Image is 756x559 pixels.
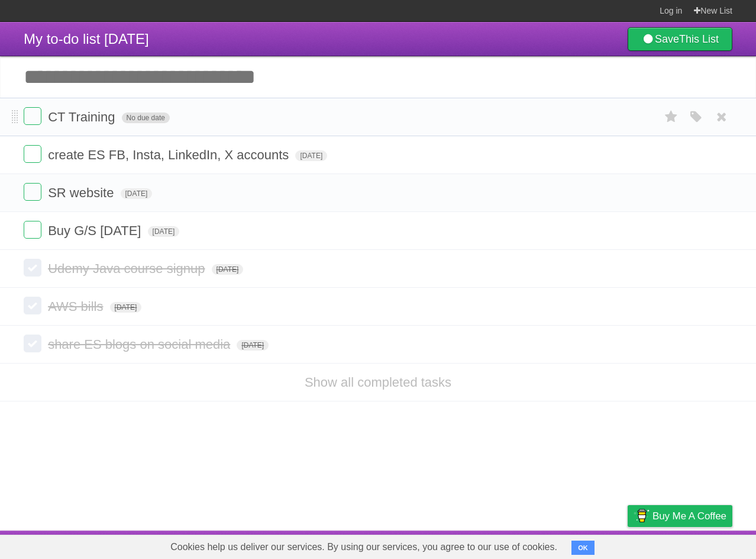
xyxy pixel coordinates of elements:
[652,506,726,526] span: Buy me a coffee
[628,505,732,527] a: Buy me a coffee
[634,506,650,526] img: Buy me a coffee
[24,145,41,163] label: Done
[571,541,595,555] button: OK
[48,110,118,124] span: CT Training
[159,535,569,559] span: Cookies help us deliver our services. By using our services, you agree to our use of cookies.
[24,107,41,125] label: Done
[679,33,719,45] b: This List
[658,534,732,556] a: Suggest a feature
[148,226,180,237] span: [DATE]
[121,188,153,199] span: [DATE]
[48,337,233,352] span: share ES blogs on social media
[24,31,149,47] span: My to-do list [DATE]
[660,107,683,127] label: Star task
[24,183,41,201] label: Done
[237,340,269,351] span: [DATE]
[48,299,106,314] span: AWS bills
[48,261,208,276] span: Udemy Java course signup
[509,534,557,556] a: Developers
[122,113,170,123] span: No due date
[24,335,41,352] label: Done
[24,221,41,239] label: Done
[212,264,244,275] span: [DATE]
[612,534,643,556] a: Privacy
[48,223,144,238] span: Buy G/S [DATE]
[305,375,451,390] a: Show all completed tasks
[470,534,495,556] a: About
[48,147,292,162] span: create ES FB, Insta, LinkedIn, X accounts
[24,297,41,314] label: Done
[110,302,142,313] span: [DATE]
[572,534,598,556] a: Terms
[48,185,117,200] span: SR website
[24,259,41,277] label: Done
[295,150,327,161] span: [DATE]
[628,27,732,51] a: SaveThis List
